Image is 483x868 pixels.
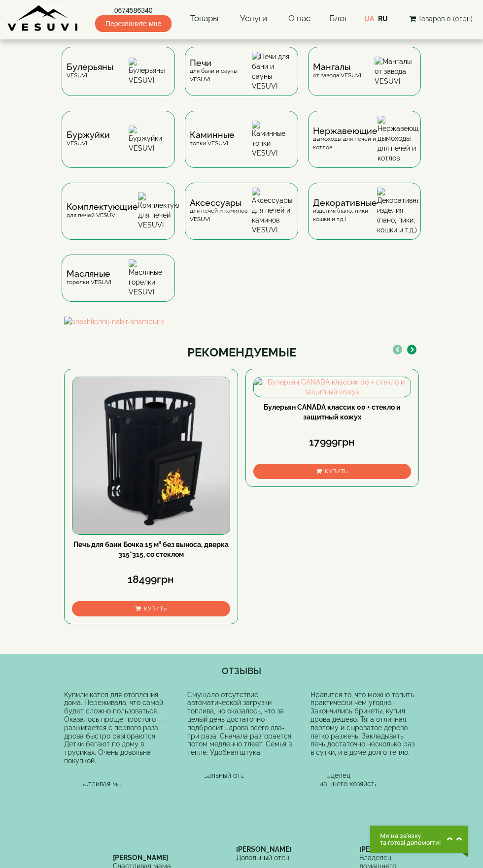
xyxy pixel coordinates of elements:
a: Печидля бани и сауны VESUVI Печи для бани и сауны VESUVI [180,47,303,111]
a: Товары [188,7,221,30]
a: Мангалыот завода VESUVI Мангалы от завода VESUVI [303,47,426,111]
div: топки VESUVI [190,131,235,147]
img: Декоративные изделия (пано, пики, кошки и т.д.) [377,188,418,235]
a: Каминныетопки VESUVI Каминные топки VESUVI [180,111,303,183]
a: RU [378,15,388,23]
a: Булерьян CANADA классик 00 + стекло и защитный кожух [264,403,401,421]
b: [PERSON_NAME] [359,845,414,853]
b: [PERSON_NAME] [113,854,168,862]
div: VESUVI [67,63,113,79]
div: Нравится то, что можно топить практически чем угодно. Закончились брикеты, купил дрова дешево. Тя... [310,691,419,757]
a: Масляныегорелки VESUVI Масляные горелки VESUVI [57,255,180,317]
a: Печь для бани Бочка 15 м³ без выноса, дверка 315*315, со стеклом [73,541,229,558]
span: Купить [144,605,167,612]
span: Мангалы [313,63,361,71]
img: shashlichnij-nabir-shampuriv [64,317,419,326]
a: БуржуйкиVESUVI Буржуйки VESUVI [57,111,180,183]
a: Декоративныеизделия (пано, пики, кошки и т.д.) Декоративные изделия (пано, пики, кошки и т.д.) [303,183,426,255]
img: Каминные топки VESUVI [252,121,293,158]
div: для бани и сауны VESUVI [190,59,252,84]
span: Буржуйки [67,131,110,139]
a: О нас [286,7,313,30]
img: Довольный отец [187,772,261,845]
div: горелки VESUVI [67,270,111,286]
button: Товаров 0 (0грн) [407,13,476,24]
span: Перезвоните мне [95,15,172,32]
a: БулерьяныVESUVI Булерьяны VESUVI [57,47,180,111]
div: для печей и каминов VESUVI [190,199,252,224]
a: Аксессуарыдля печей и каминов VESUVI Аксессуары для печей и каминов VESUVI [180,183,303,255]
div: Довольный отец [236,854,296,862]
img: Комплектующие для печей VESUVI [138,193,179,230]
span: Каминные [190,131,235,139]
b: [PERSON_NAME] [236,845,291,853]
img: Масляные горелки VESUVI [129,259,170,297]
img: Нержавеющие дымоходы для печей и котлов [378,116,419,163]
span: Товаров 0 (0грн) [418,15,473,23]
span: Декоративные [313,199,377,207]
span: Ми на зв'язку [380,833,441,839]
div: VESUVI [67,131,110,147]
span: Нержавеющие [313,127,378,135]
img: Счастливая мама [64,780,138,854]
a: Комплектующиедля печей VESUVI Комплектующие для печей VESUVI [57,183,180,255]
div: от завода VESUVI [313,63,361,79]
div: 17999грн [253,437,412,447]
a: Блог [329,13,348,23]
h4: ОТЗЫВЫ [64,666,419,676]
img: Аксессуары для печей и каминов VESUVI [252,188,293,235]
div: 18499грн [72,574,230,584]
button: Chat button [370,826,468,853]
img: Буржуйки VESUVI [129,126,170,153]
a: UA [364,15,374,23]
span: Аксессуары [190,199,252,207]
span: Комплектующие [67,203,138,211]
img: Мангалы от завода VESUVI [375,57,416,86]
button: Купить [253,464,412,479]
a: Услуги [238,7,270,30]
span: Купить [325,468,347,475]
a: Нержавеющиедымоходы для печей и котлов Нержавеющие дымоходы для печей и котлов [303,111,426,183]
img: Владелец домашнего хозяйства [310,772,384,845]
img: Завод VESUVI [7,5,79,32]
div: дымоходы для печей и котлов [313,127,378,152]
span: Масляные [67,270,111,278]
button: Купить [72,601,230,616]
div: для печей VESUVI [67,203,138,219]
span: Булерьяны [67,63,113,71]
div: Купили котел для отопления дома. Переживала, что самой будет сложно пользоваться. Оказалось проще... [64,691,172,765]
div: изделия (пано, пики, кошки и т.д.) [313,199,377,224]
a: 0674586340 [95,5,172,15]
span: Печи [190,59,252,67]
img: Печь для бани Бочка 15 м³ без выноса, дверка 315*315, со стеклом [72,377,230,534]
img: Булерьяны VESUVI [129,58,170,85]
div: Смущало отсутствие автоматической загрузки топлива, но оказалось, что за целый день достаточно по... [187,691,296,757]
img: Булерьян CANADA классик 00 + стекло и защитный кожух [254,377,411,397]
span: та готові допомогти! [380,839,441,846]
img: Печи для бани и сауны VESUVI [252,52,293,91]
